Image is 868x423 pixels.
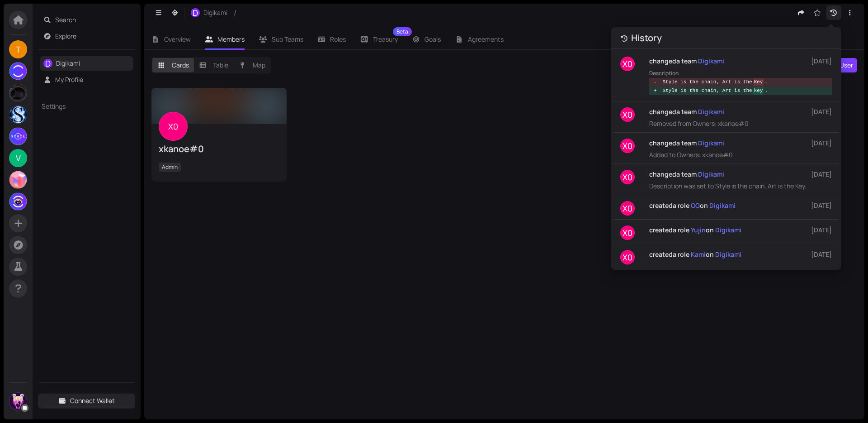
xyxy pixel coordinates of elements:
span: Settings [42,101,116,111]
span: X0 [623,250,632,264]
span: X0 [623,170,632,184]
span: Sub Teams [272,35,303,43]
pre: - [654,79,657,85]
div: Added to Owners: xkanoe#0 [649,150,832,160]
span: Style is the chain, Art is the [662,87,753,95]
a: My Profile [55,75,83,84]
img: c3llwUlr6D.jpeg [9,106,27,123]
span: X0 [623,201,632,216]
div: created a role on [649,225,766,235]
div: [DATE] [774,138,832,148]
span: X0 [623,139,632,153]
div: changed a team [649,56,766,66]
div: [DATE] [774,107,832,117]
pre: + [654,88,657,94]
span: T [16,40,21,58]
span: Treasury [373,36,398,43]
img: F74otHnKuz.jpeg [9,171,27,188]
span: Goals [425,35,441,43]
div: Settings [38,96,135,117]
span: X0 [623,226,632,240]
img: 1d3d5e142b2c057a2bb61662301e7eb7.webp [9,193,27,210]
span: Search [55,13,130,27]
span: Roles [330,35,346,43]
div: [DATE] [774,56,832,66]
span: Members [217,35,245,43]
div: Description was set to Style is the chain, Art is the Key. [649,181,832,191]
div: [DATE] [774,250,832,260]
div: History [631,32,662,44]
span: Description [649,64,679,81]
img: T8Xj_ByQ5B.jpeg [9,128,27,145]
span: Admin [159,163,181,172]
span: Key [753,78,764,86]
div: Removed from Owners: xkanoe#0 [649,119,832,129]
span: Style is the chain, Art is the [662,78,753,86]
div: changed a team [649,107,766,117]
div: [DATE] [774,169,832,179]
div: changed a team [649,138,766,148]
span: . [764,87,769,95]
img: S5xeEuA_KA.jpeg [9,62,27,80]
div: created a role on [649,201,766,211]
img: DqDBPFGanK.jpeg [9,84,27,101]
div: [DATE] [774,201,832,211]
div: [DATE] [774,225,832,235]
span: key [753,87,764,95]
a: Digikami [56,59,80,67]
span: Connect Wallet [70,396,115,406]
img: Jo8aJ5B5ax.jpeg [9,393,27,410]
div: xkanoe#0 [159,143,279,155]
span: X0 [623,57,632,71]
span: Agreements [468,35,504,43]
span: X0 [168,112,178,141]
span: Overview [164,35,191,43]
span: V [16,149,21,167]
span: . [764,78,769,86]
span: X0 [623,107,632,122]
sup: Beta [393,27,412,36]
div: changed a team [649,169,766,179]
button: Connect Wallet [38,394,135,408]
div: created a role on [649,250,766,260]
a: Explore [55,32,76,40]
